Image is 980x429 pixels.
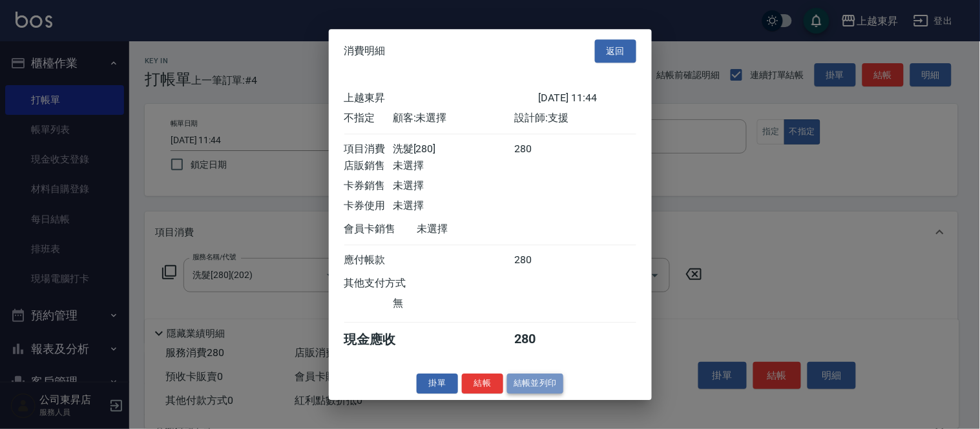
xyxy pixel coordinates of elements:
div: 其他支付方式 [344,277,442,290]
span: 消費明細 [344,45,386,57]
div: 上越東昇 [344,92,539,105]
div: 未選擇 [393,179,514,193]
div: 應付帳款 [344,254,393,267]
button: 結帳 [462,374,503,394]
div: 設計師: 支援 [514,112,636,125]
div: 不指定 [344,112,393,125]
button: 結帳並列印 [507,374,563,394]
div: 顧客: 未選擇 [393,112,514,125]
button: 返回 [595,39,636,63]
div: 280 [514,331,563,348]
div: 會員卡銷售 [344,223,417,236]
div: 洗髮[280] [393,143,514,156]
div: 店販銷售 [344,159,393,173]
button: 掛單 [417,374,458,394]
div: [DATE] 11:44 [539,92,636,105]
div: 卡券銷售 [344,179,393,193]
div: 現金應收 [344,331,417,348]
div: 280 [514,254,563,267]
div: 280 [514,143,563,156]
div: 未選擇 [417,223,539,236]
div: 未選擇 [393,199,514,213]
div: 未選擇 [393,159,514,173]
div: 卡券使用 [344,199,393,213]
div: 無 [393,297,514,310]
div: 項目消費 [344,143,393,156]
